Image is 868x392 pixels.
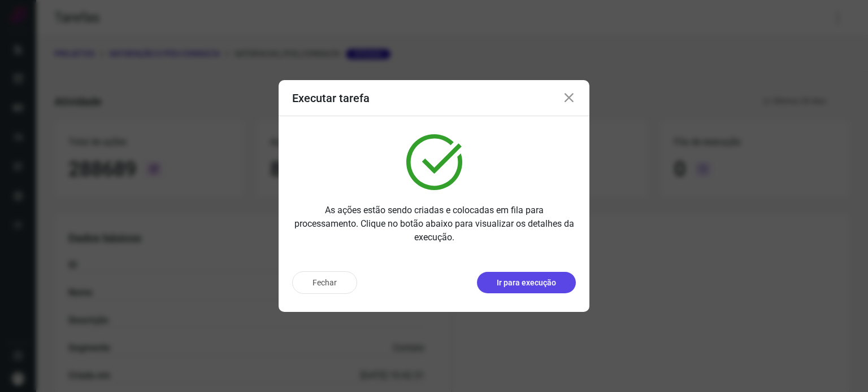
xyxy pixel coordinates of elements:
[292,91,370,105] h3: Executar tarefa
[406,134,462,190] img: verified.svg
[292,271,357,294] button: Fechar
[477,272,576,293] button: Ir para execução
[292,204,576,244] p: As ações estão sendo criadas e colocadas em fila para processamento. Clique no botão abaixo para ...
[497,277,556,289] p: Ir para execução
